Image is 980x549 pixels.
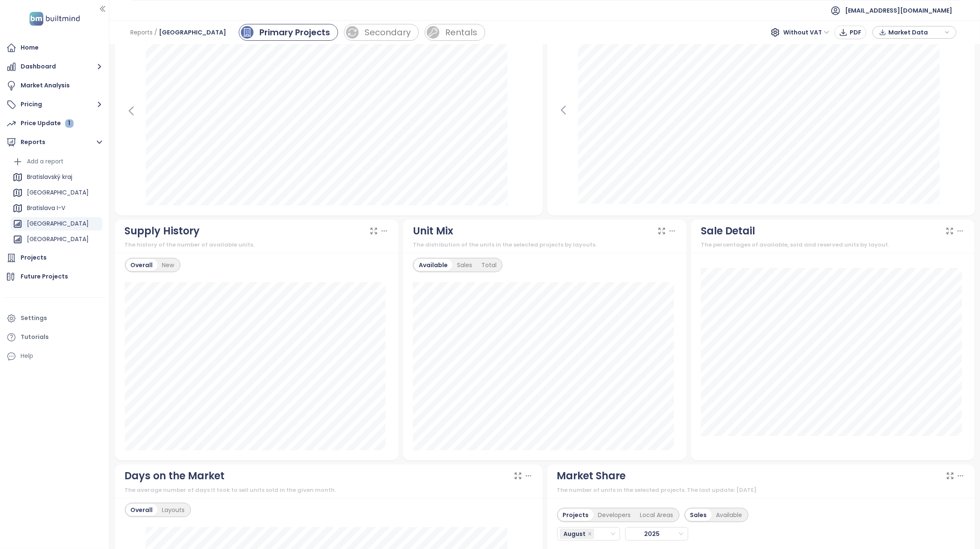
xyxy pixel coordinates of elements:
img: logo [27,10,82,27]
a: rent [425,24,485,41]
div: Bratislava I-V [11,202,103,215]
a: primary [239,24,338,41]
div: Unit Mix [413,223,453,239]
div: Supply History [125,223,200,239]
div: Total [477,259,501,271]
div: Sales [686,509,712,521]
div: Overall [126,504,158,516]
span: close [588,532,592,536]
div: Rentals [445,26,477,39]
div: New [158,259,179,271]
div: 1 [65,119,74,128]
span: 2025 [628,528,683,540]
span: / [154,25,157,40]
div: [GEOGRAPHIC_DATA] [27,218,89,229]
a: sale [344,24,419,41]
div: Days on the Market [125,468,225,484]
div: Price Update [21,118,74,129]
a: Tutorials [4,329,105,346]
a: Projects [4,250,105,266]
div: Add a report [11,155,103,168]
div: Overall [126,259,158,271]
div: Layouts [158,504,190,516]
a: Future Projects [4,268,105,285]
span: August [564,529,586,538]
div: [GEOGRAPHIC_DATA] [27,234,89,244]
div: [GEOGRAPHIC_DATA] [11,217,103,231]
div: Help [4,348,105,365]
div: Help [21,351,33,361]
div: Secondary [365,26,411,39]
div: Sales [452,259,477,271]
div: Primary Projects [259,26,330,39]
div: The distribution of the units in the selected projects by layouts. [413,241,676,249]
div: The percentages of available, sold and reserved units by layout. [701,241,964,249]
div: [GEOGRAPHIC_DATA] [11,233,103,246]
div: Developers [594,509,636,521]
div: Add a report [27,156,63,167]
div: Sale Detail [701,223,755,239]
div: The number of units in the selected projects. The last update: [DATE] [557,486,965,494]
span: August [560,529,594,539]
div: Bratislavský kraj [11,171,103,184]
button: PDF [835,26,866,39]
div: Available [712,509,747,521]
a: Price Update 1 [4,115,105,132]
a: Market Analysis [4,77,105,94]
div: [GEOGRAPHIC_DATA] [27,187,89,198]
span: Reports [130,25,153,40]
div: Bratislavský kraj [27,172,72,182]
span: Market Data [888,26,943,39]
div: [GEOGRAPHIC_DATA] [11,186,103,200]
span: [GEOGRAPHIC_DATA] [159,25,226,40]
a: Settings [4,310,105,327]
div: Future Projects [21,271,68,282]
div: Bratislava I-V [27,203,65,213]
span: [EMAIL_ADDRESS][DOMAIN_NAME] [845,0,952,21]
span: PDF [850,28,861,37]
button: Pricing [4,96,105,113]
div: button [877,26,952,39]
div: Available [414,259,452,271]
div: Projects [21,252,47,263]
div: Market Analysis [21,80,70,91]
button: Reports [4,134,105,151]
span: Without VAT [783,26,829,39]
div: Home [21,42,39,53]
div: Projects [558,509,594,521]
div: Market Share [557,468,626,484]
div: The average number of days it took to sell units sold in the given month. [125,486,533,494]
div: Tutorials [21,332,49,342]
div: The history of the number of available units. [125,241,388,249]
div: Settings [21,313,47,323]
button: Dashboard [4,58,105,75]
a: Home [4,39,105,56]
div: Local Areas [636,509,678,521]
